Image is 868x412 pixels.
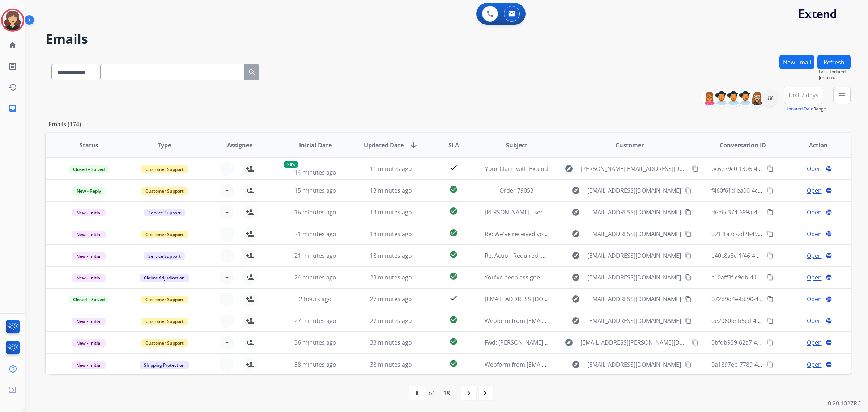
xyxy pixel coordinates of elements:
[571,230,580,238] mat-icon: explore
[141,318,188,325] span: Customer Support
[817,55,851,69] button: Refresh
[807,230,822,238] span: Open
[294,273,336,281] span: 24 minutes ago
[69,165,109,173] span: Closed – Solved
[370,295,412,303] span: 27 minutes ago
[449,207,458,215] mat-icon: check_circle
[449,294,458,302] mat-icon: check
[587,273,681,282] span: [EMAIL_ADDRESS][DOMAIN_NAME]
[838,91,846,100] mat-icon: menu
[587,251,681,260] span: [EMAIL_ADDRESS][DOMAIN_NAME]
[8,62,17,71] mat-icon: list_alt
[767,187,774,194] mat-icon: content_copy
[775,133,851,158] th: Action
[711,186,820,194] span: f460f61d-ea00-4c72-9772-69141aba04aa
[571,316,580,325] mat-icon: explore
[767,318,774,324] mat-icon: content_copy
[828,399,861,408] p: 0.20.1027RC
[807,295,822,303] span: Open
[225,208,229,216] span: +
[284,161,298,168] p: New
[587,316,681,325] span: [EMAIL_ADDRESS][DOMAIN_NAME]
[485,317,648,325] span: Webform from [EMAIL_ADDRESS][DOMAIN_NAME] on [DATE]
[8,104,17,113] mat-icon: inbox
[485,165,548,173] span: Your Claim with Extend
[225,360,229,369] span: +
[826,318,832,324] mat-icon: language
[587,295,681,303] span: [EMAIL_ADDRESS][DOMAIN_NAME]
[485,295,578,303] span: [EMAIL_ADDRESS][DOMAIN_NAME]
[370,361,412,369] span: 38 minutes ago
[826,361,832,368] mat-icon: language
[807,251,822,260] span: Open
[246,360,254,369] mat-icon: person_add
[220,248,234,263] button: +
[819,69,851,75] span: Last Updated:
[580,338,688,347] span: [EMAIL_ADDRESS][PERSON_NAME][DOMAIN_NAME]
[158,141,171,150] span: Type
[72,209,106,216] span: New - Initial
[685,209,692,215] mat-icon: content_copy
[807,360,822,369] span: Open
[220,335,234,350] button: +
[246,208,254,216] mat-icon: person_add
[720,141,766,150] span: Conversation ID
[779,55,814,69] button: New Email
[571,251,580,260] mat-icon: explore
[464,389,473,398] mat-icon: navigate_next
[571,186,580,195] mat-icon: explore
[370,317,412,325] span: 27 minutes ago
[826,296,832,302] mat-icon: language
[140,361,189,369] span: Shipping Protection
[294,186,336,194] span: 15 minutes ago
[220,227,234,241] button: +
[685,318,692,324] mat-icon: content_copy
[449,163,458,172] mat-icon: check
[72,339,106,347] span: New - Initial
[692,339,698,346] mat-icon: content_copy
[409,141,418,150] mat-icon: arrow_downward
[370,165,412,173] span: 11 minutes ago
[294,317,336,325] span: 27 minutes ago
[565,164,573,173] mat-icon: explore
[788,94,818,97] span: Last 7 days
[485,339,641,346] span: Fwd: [PERSON_NAME] [STREET_ADDRESS][PERSON_NAME]
[485,252,769,260] span: Re: Action Required: You've been assigned a new service order: 46558c15-1bc6-4515-8b8c-d942876246e9
[826,165,832,172] mat-icon: language
[685,361,692,368] mat-icon: content_copy
[299,295,332,303] span: 2 hours ago
[571,208,580,216] mat-icon: explore
[246,164,254,173] mat-icon: person_add
[449,272,458,281] mat-icon: check_circle
[294,208,336,216] span: 16 minutes ago
[685,231,692,237] mat-icon: content_copy
[587,186,681,195] span: [EMAIL_ADDRESS][DOMAIN_NAME]
[449,250,458,259] mat-icon: check_circle
[220,205,234,219] button: +
[69,296,109,303] span: Closed – Solved
[225,186,229,195] span: +
[144,209,185,216] span: Service Support
[246,295,254,303] mat-icon: person_add
[711,317,822,325] span: 0e2060fe-b5cd-41b1-a248-06705776aa44
[80,141,98,150] span: Status
[46,120,84,129] p: Emails (174)
[767,252,774,259] mat-icon: content_copy
[8,41,17,50] mat-icon: home
[429,389,434,398] div: of
[767,209,774,215] mat-icon: content_copy
[246,273,254,282] mat-icon: person_add
[807,273,822,282] span: Open
[767,339,774,346] mat-icon: content_copy
[685,187,692,194] mat-icon: content_copy
[225,251,229,260] span: +
[485,230,573,238] span: Re: We've received your product
[711,361,823,369] span: 0a1897eb-7789-4a42-82c2-90737baa5029
[767,361,774,368] mat-icon: content_copy
[819,75,851,81] span: Just now
[571,295,580,303] mat-icon: explore
[767,231,774,237] mat-icon: content_copy
[449,359,458,368] mat-icon: check_circle
[785,106,826,112] span: Range
[370,208,412,216] span: 13 minutes ago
